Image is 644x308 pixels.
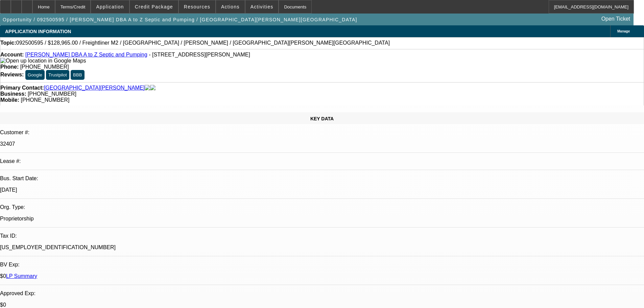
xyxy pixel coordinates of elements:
span: [PHONE_NUMBER] [28,91,76,97]
span: 092500595 / $128,965.00 / Freightliner M2 / [GEOGRAPHIC_DATA] / [PERSON_NAME] / [GEOGRAPHIC_DATA]... [16,40,390,46]
button: Application [91,0,129,13]
img: linkedin-icon.png [150,85,156,91]
button: Activities [245,0,279,13]
strong: Business: [0,91,26,97]
strong: Primary Contact: [0,85,44,91]
button: BBB [71,70,85,80]
strong: Account: [0,52,24,57]
a: View Google Maps [0,58,86,64]
span: Manage [617,29,630,33]
strong: Phone: [0,64,19,70]
strong: Reviews: [0,72,24,77]
button: Credit Package [130,0,178,13]
strong: Mobile: [0,97,19,103]
span: Activities [251,4,273,9]
span: [PHONE_NUMBER] [21,97,69,103]
span: APPLICATION INFORMATION [5,29,71,34]
a: [PERSON_NAME] DBA A to Z Septic and Pumping [25,52,147,57]
img: facebook-icon.png [145,85,150,91]
strong: Topic: [0,40,16,46]
img: Open up location in Google Maps [0,58,86,64]
a: Open Ticket [599,13,633,25]
span: Resources [184,4,210,9]
span: KEY DATA [310,116,334,121]
span: [PHONE_NUMBER] [20,64,69,70]
button: Actions [216,0,245,13]
span: - [STREET_ADDRESS][PERSON_NAME] [149,52,250,57]
button: Resources [179,0,215,13]
span: Actions [221,4,240,9]
span: Application [96,4,124,9]
button: Trustpilot [46,70,69,80]
a: LP Summary [6,273,37,279]
span: Opportunity / 092500595 / [PERSON_NAME] DBA A to Z Septic and Pumping / [GEOGRAPHIC_DATA][PERSON_... [3,17,357,22]
a: [GEOGRAPHIC_DATA][PERSON_NAME] [44,85,145,91]
button: Google [25,70,45,80]
span: Credit Package [135,4,173,9]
